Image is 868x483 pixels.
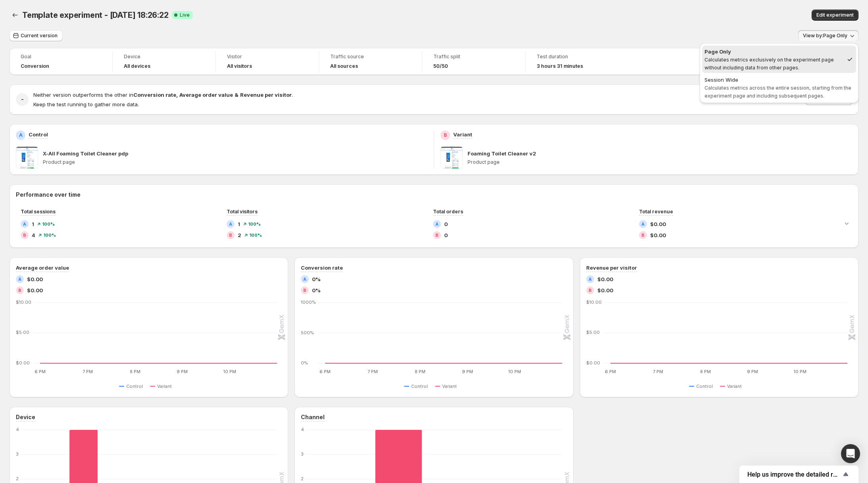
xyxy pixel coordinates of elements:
span: Calculates metrics exclusively on the experiment page without including data from other pages. [704,57,834,71]
span: 0% [312,275,321,283]
span: $0.00 [597,275,613,283]
h2: A [19,132,23,138]
span: Help us improve the detailed report for A/B campaigns [747,471,841,478]
button: Show survey - Help us improve the detailed report for A/B campaigns [747,470,851,479]
span: $0.00 [650,220,666,228]
h4: All sources [330,63,358,69]
text: $5.00 [16,330,29,335]
p: Product page [468,159,852,165]
h2: B [641,233,645,238]
text: 9 PM [177,369,188,374]
span: 0% [312,286,321,294]
img: Foaming Toilet Cleaner v2 [441,146,463,169]
text: 3 [16,451,19,457]
span: Traffic split [433,54,514,60]
strong: Average order value [179,92,233,98]
h2: A [23,222,26,226]
h2: B [435,233,439,238]
h4: All visitors [227,63,252,69]
text: 7 PM [652,369,663,374]
h2: A [229,222,232,226]
a: Traffic sourceAll sources [330,53,411,70]
span: Total orders [433,209,463,215]
button: Back [10,10,21,21]
span: Visitor [227,54,308,60]
text: 2 [16,476,19,481]
h2: B [229,233,232,238]
img: X-All Foaming Toilet Cleaner pdp [16,146,38,169]
span: Live [180,12,190,18]
a: Traffic split50/50 [433,53,514,70]
p: Foaming Toilet Cleaner v2 [468,149,536,157]
h2: B [444,132,447,138]
span: Control [126,383,143,389]
span: Total visitors [227,209,258,215]
strong: Revenue per visitor [240,92,292,98]
p: Variant [453,130,472,138]
span: Neither version outperforms the other in . [33,92,293,98]
text: 7 PM [83,369,93,374]
span: Goal [21,54,101,60]
text: $10.00 [586,299,602,305]
text: $0.00 [586,360,600,366]
span: Edit experiment [816,12,854,18]
a: Test duration3 hours 31 minutes [537,53,618,70]
div: Session Wide [704,76,854,84]
text: 8 PM [700,369,710,374]
button: Variant [720,381,745,391]
button: Control [119,381,146,391]
button: Variant [435,381,460,391]
h2: B [589,288,592,293]
text: $10.00 [16,299,31,305]
button: Expand chart [841,218,852,229]
text: $0.00 [16,360,30,366]
span: 100 % [43,233,56,238]
h2: B [18,288,21,293]
span: View by: Page Only [803,33,847,39]
span: 100 % [42,222,55,226]
span: Variant [727,383,742,389]
span: 100 % [249,233,262,238]
text: 2 [301,476,304,481]
h3: Device [16,413,35,421]
p: X-All Foaming Toilet Cleaner pdp [43,149,128,157]
text: 6 PM [35,369,46,374]
span: 100 % [248,222,261,226]
h2: Performance over time [16,191,852,199]
h2: B [23,233,26,238]
text: 7 PM [368,369,378,374]
button: Edit experiment [812,10,858,21]
text: 8 PM [130,369,140,374]
text: 4 [301,427,304,432]
span: 4 [32,231,35,239]
button: Variant [150,381,175,391]
span: 3 hours 31 minutes [537,63,583,69]
span: 50/50 [433,63,448,69]
span: Traffic source [330,54,411,60]
span: Device [124,54,204,60]
text: 8 PM [415,369,425,374]
text: 4 [16,427,19,432]
span: Total sessions [21,209,56,215]
span: Template experiment - [DATE] 18:26:22 [22,10,169,20]
span: 0 [444,220,448,228]
text: 10 PM [508,369,522,374]
strong: Conversion rate [133,92,176,98]
p: Product page [43,159,427,165]
h2: A [641,222,645,226]
text: 6 PM [320,369,331,374]
span: $0.00 [27,275,43,283]
button: View by:Page Only [798,30,858,41]
text: 9 PM [747,369,758,374]
h3: Channel [301,413,325,421]
span: 1 [238,220,240,228]
h2: A [435,222,439,226]
span: Variant [157,383,172,389]
h2: - [21,96,24,103]
h2: A [589,277,592,282]
strong: , [176,92,178,98]
h3: Average order value [16,264,69,272]
text: 6 PM [605,369,616,374]
button: Control [404,381,431,391]
h3: Revenue per visitor [586,264,637,272]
